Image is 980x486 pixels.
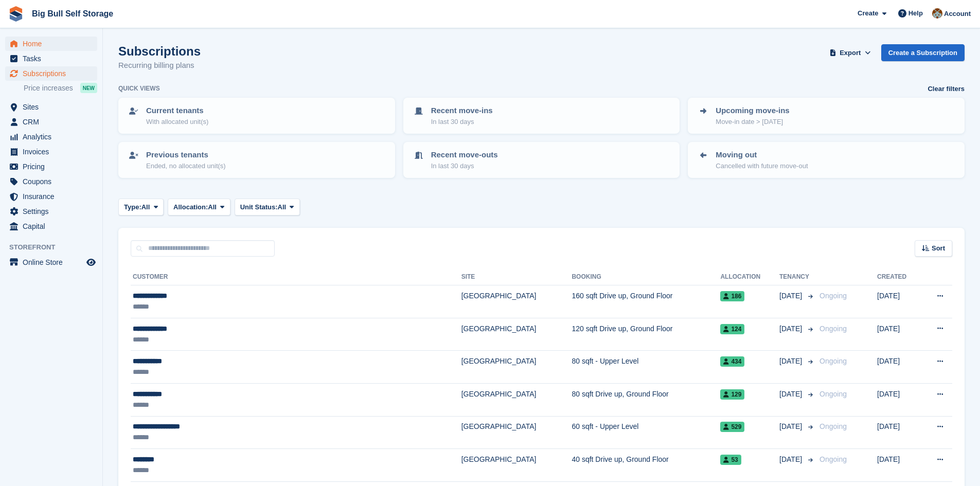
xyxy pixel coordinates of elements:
[572,285,720,318] td: 160 sqft Drive up, Ground Floor
[5,66,97,81] a: menu
[5,204,97,219] a: menu
[5,115,97,129] a: menu
[819,292,847,300] span: Ongoing
[118,84,160,93] h6: Quick views
[689,143,964,177] a: Moving out Cancelled with future move-out
[431,161,498,171] p: In last 30 days
[23,219,84,233] span: Capital
[720,389,744,400] span: 129
[119,99,394,133] a: Current tenants With allocated unit(s)
[828,44,873,61] button: Export
[23,100,84,114] span: Sites
[141,202,150,212] span: All
[779,323,804,334] span: [DATE]
[720,455,741,465] span: 53
[24,82,97,94] a: Price increases NEW
[572,449,720,482] td: 40 sqft Drive up, Ground Floor
[131,269,461,285] th: Customer
[173,202,208,212] span: Allocation:
[278,202,287,212] span: All
[779,389,804,400] span: [DATE]
[124,202,141,212] span: Type:
[779,421,804,432] span: [DATE]
[5,189,97,204] a: menu
[877,383,920,416] td: [DATE]
[572,318,720,351] td: 120 sqft Drive up, Ground Floor
[779,269,815,285] th: Tenancy
[461,383,572,416] td: [GEOGRAPHIC_DATA]
[168,199,230,215] button: Allocation: All
[23,66,84,81] span: Subscriptions
[819,357,847,365] span: Ongoing
[716,161,808,171] p: Cancelled with future move-out
[146,161,226,171] p: Ended, no allocated unit(s)
[23,115,84,129] span: CRM
[779,291,804,301] span: [DATE]
[720,291,744,301] span: 186
[23,255,84,269] span: Online Store
[840,48,861,58] span: Export
[944,9,971,19] span: Account
[881,44,965,61] a: Create a Subscription
[720,269,779,285] th: Allocation
[431,105,493,117] p: Recent move-ins
[80,83,97,93] div: NEW
[119,143,394,177] a: Previous tenants Ended, no allocated unit(s)
[928,84,965,94] a: Clear filters
[720,422,744,432] span: 529
[118,60,201,71] p: Recurring billing plans
[461,318,572,351] td: [GEOGRAPHIC_DATA]
[24,83,73,93] span: Price increases
[908,8,923,19] span: Help
[819,325,847,333] span: Ongoing
[877,351,920,384] td: [DATE]
[461,416,572,449] td: [GEOGRAPHIC_DATA]
[23,159,84,174] span: Pricing
[720,356,744,367] span: 434
[877,449,920,482] td: [DATE]
[118,44,201,58] h1: Subscriptions
[461,449,572,482] td: [GEOGRAPHIC_DATA]
[572,351,720,384] td: 80 sqft - Upper Level
[5,159,97,174] a: menu
[208,202,217,212] span: All
[877,285,920,318] td: [DATE]
[146,149,226,161] p: Previous tenants
[572,416,720,449] td: 60 sqft - Upper Level
[5,51,97,66] a: menu
[716,105,789,117] p: Upcoming move-ins
[8,6,24,22] img: stora-icon-8386f47178a22dfd0bd8f6a31ec36ba5ce8667c1dd55bd0f319d3a0aa187defe.svg
[23,37,84,51] span: Home
[932,243,945,254] span: Sort
[23,189,84,204] span: Insurance
[5,219,97,233] a: menu
[85,256,97,268] a: Preview store
[5,174,97,189] a: menu
[23,51,84,66] span: Tasks
[689,99,964,133] a: Upcoming move-ins Move-in date > [DATE]
[431,117,493,127] p: In last 30 days
[23,204,84,219] span: Settings
[720,324,744,334] span: 124
[404,143,679,177] a: Recent move-outs In last 30 days
[5,100,97,114] a: menu
[146,105,208,117] p: Current tenants
[5,130,97,144] a: menu
[5,37,97,51] a: menu
[819,422,847,430] span: Ongoing
[716,149,808,161] p: Moving out
[716,117,789,127] p: Move-in date > [DATE]
[572,269,720,285] th: Booking
[23,145,84,159] span: Invoices
[146,117,208,127] p: With allocated unit(s)
[431,149,498,161] p: Recent move-outs
[877,416,920,449] td: [DATE]
[9,242,102,253] span: Storefront
[235,199,300,215] button: Unit Status: All
[461,285,572,318] td: [GEOGRAPHIC_DATA]
[5,255,97,269] a: menu
[819,390,847,398] span: Ongoing
[28,5,117,22] a: Big Bull Self Storage
[932,8,942,19] img: Mike Llewellen Palmer
[779,356,804,367] span: [DATE]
